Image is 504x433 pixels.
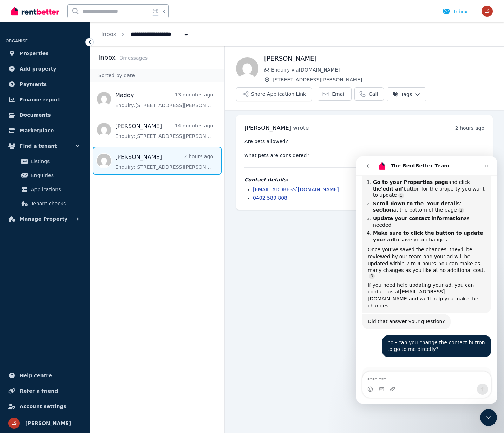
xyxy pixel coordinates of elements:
[480,409,497,426] iframe: Intercom live chat
[8,196,81,211] a: Tenant checks
[6,62,84,76] a: Add property
[6,384,84,398] a: Refer a friend
[17,44,129,57] li: at the bottom of the page
[6,211,135,229] div: Yes
[20,95,60,104] span: Finance report
[31,171,78,180] span: Enquiries
[393,91,412,98] span: Tags
[22,230,28,235] button: Gif picker
[101,31,117,38] a: Inbox
[17,73,129,86] li: to save your changes
[6,108,84,122] a: Documents
[387,87,426,101] button: Tags
[20,215,67,223] span: Manage Property
[443,8,467,15] div: Inbox
[13,117,18,122] a: Source reference 5498922:
[20,402,66,411] span: Account settings
[318,87,352,101] a: Email
[25,29,47,35] b: 'edit ad'
[115,122,213,140] a: [PERSON_NAME]14 minutes agoEnquiry:[STREET_ADDRESS][PERSON_NAME].
[236,57,258,80] img: Marco Cossu
[273,76,493,83] span: [STREET_ADDRESS][PERSON_NAME]
[31,183,129,196] div: no - can you change the contact button to go to me directly?
[332,91,346,98] span: Email
[115,153,213,171] a: [PERSON_NAME]2 hours agoEnquiry:[STREET_ADDRESS][PERSON_NAME].
[6,212,84,226] button: Manage Property
[253,195,287,201] a: 0402 589 808
[17,44,105,56] b: Scroll down to the 'Your details' section
[31,185,78,194] span: Applications
[162,8,165,14] span: k
[8,154,81,168] a: Listings
[17,22,129,42] li: and click the button for the property you want to update
[115,91,213,109] a: Maddy13 minutes agoEnquiry:[STREET_ADDRESS][PERSON_NAME].
[6,158,135,179] div: The RentBetter Team says…
[31,157,78,166] span: Listings
[11,125,129,153] div: If you need help updating your ad, you can contact us at and we'll help you make the changes.
[98,53,116,62] h2: Inbox
[11,162,89,169] div: Did that answer your question?
[31,199,78,208] span: Tenant checks
[90,82,224,178] nav: Message list
[20,126,54,135] span: Marketplace
[120,55,148,61] span: 3 message s
[354,87,384,101] a: Call
[293,125,309,131] span: wrote
[33,230,39,235] button: Upload attachment
[244,138,484,159] pre: Are pets allowed? what pets are considered?
[102,51,107,57] a: Source reference 5610273:
[271,66,493,73] span: Enquiry via [DOMAIN_NAME]
[20,371,52,380] span: Help centre
[17,59,107,65] b: Update your contact information
[482,6,493,17] img: Lauren Shead
[11,230,17,235] button: Emoji picker
[8,182,81,196] a: Applications
[11,6,59,16] img: RentBetter
[20,49,49,58] span: Properties
[90,22,201,46] nav: Breadcrumb
[369,91,378,98] span: Call
[17,23,92,28] b: Go to your Properties page
[6,211,135,238] div: The RentBetter Team says…
[244,176,484,183] h4: Contact details:
[11,90,129,121] div: Once you've saved the changes, they'll be reviewed by our team and your ad will be updated within...
[6,368,84,382] a: Help centre
[20,65,57,73] span: Add property
[120,227,132,238] button: Send a message…
[17,74,127,86] b: Make sure to click the button to update your ad
[6,124,84,138] a: Marketplace
[20,142,57,150] span: Find a tenant
[6,399,84,413] a: Account settings
[6,158,94,173] div: Did that answer your question?
[11,132,88,145] a: [EMAIL_ADDRESS][DOMAIN_NAME]
[25,179,135,201] div: no - can you change the contact button to go to me directly?
[6,179,135,206] div: Lauren says…
[20,387,58,395] span: Refer a friend
[6,39,28,44] span: ORGANISE
[253,187,339,192] a: [EMAIL_ADDRESS][DOMAIN_NAME]
[25,419,71,427] span: [PERSON_NAME]
[6,93,84,107] a: Finance report
[8,168,81,182] a: Enquiries
[20,80,47,88] span: Payments
[6,215,135,227] textarea: Message…
[244,125,291,131] span: [PERSON_NAME]
[236,87,312,101] button: Share Application Link
[6,139,84,153] button: Find a tenant
[42,36,47,42] a: Source reference 5594020:
[90,69,224,82] div: Sorted by date
[455,125,484,131] time: 2 hours ago
[6,77,84,91] a: Payments
[264,54,493,64] h1: [PERSON_NAME]
[8,418,20,429] img: Lauren Shead
[6,46,84,60] a: Properties
[356,156,497,404] iframe: Intercom live chat
[17,59,129,72] li: as needed
[20,111,51,119] span: Documents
